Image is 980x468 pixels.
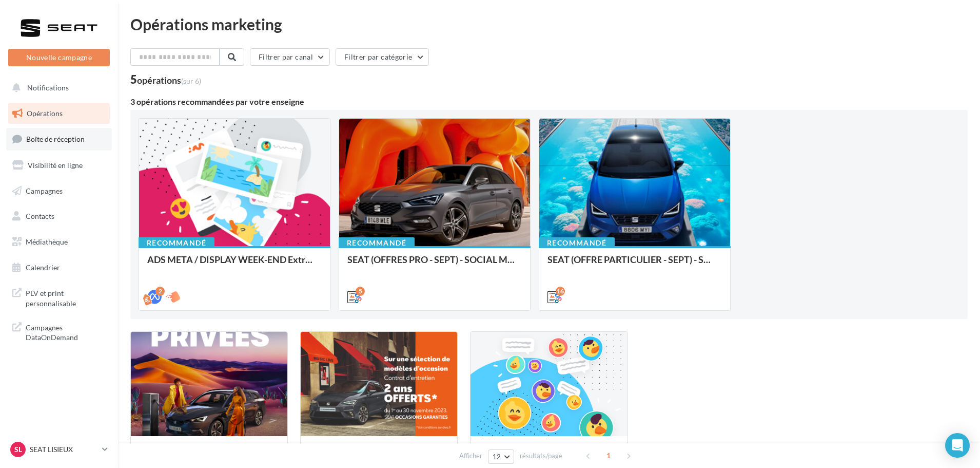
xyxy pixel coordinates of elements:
[493,453,501,461] span: 12
[14,444,22,455] span: SL
[539,237,615,249] div: Recommandé
[547,254,722,275] div: SEAT (OFFRE PARTICULIER - SEPT) - SOCIAL MEDIA
[130,74,201,85] div: 5
[181,77,201,85] span: (sur 6)
[8,440,110,459] a: SL SEAT LISIEUX
[130,98,968,106] div: 3 opérations recommandées par votre enseigne
[155,287,165,296] div: 2
[6,128,112,150] a: Boîte de réception
[26,135,85,143] span: Boîte de réception
[147,254,322,275] div: ADS META / DISPLAY WEEK-END Extraordinaire (JPO) Septembre 2025
[945,433,970,458] div: Open Intercom Messenger
[336,48,429,66] button: Filtrer par catégorie
[356,287,365,296] div: 5
[27,83,69,92] span: Notifications
[6,316,112,347] a: Campagnes DataOnDemand
[26,237,68,246] span: Médiathèque
[6,103,112,124] a: Opérations
[6,231,112,253] a: Médiathèque
[6,77,108,99] button: Notifications
[26,286,106,308] span: PLV et print personnalisable
[130,16,968,32] div: Opérations marketing
[26,321,106,343] span: Campagnes DataOnDemand
[27,109,63,118] span: Opérations
[139,237,214,249] div: Recommandé
[137,76,201,85] div: opérations
[6,282,112,312] a: PLV et print personnalisable
[250,48,330,66] button: Filtrer par canal
[6,155,112,176] a: Visibilité en ligne
[347,254,522,275] div: SEAT (OFFRES PRO - SEPT) - SOCIAL MEDIA
[6,180,112,202] a: Campagnes
[600,447,617,464] span: 1
[556,287,565,296] div: 16
[6,257,112,278] a: Calendrier
[6,205,112,227] a: Contacts
[30,444,98,455] p: SEAT LISIEUX
[28,161,83,170] span: Visibilité en ligne
[339,237,415,249] div: Recommandé
[26,212,54,220] span: Contacts
[26,186,63,195] span: Campagnes
[520,451,562,461] span: résultats/page
[8,49,110,66] button: Nouvelle campagne
[459,451,482,461] span: Afficher
[26,263,60,272] span: Calendrier
[488,450,514,464] button: 12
